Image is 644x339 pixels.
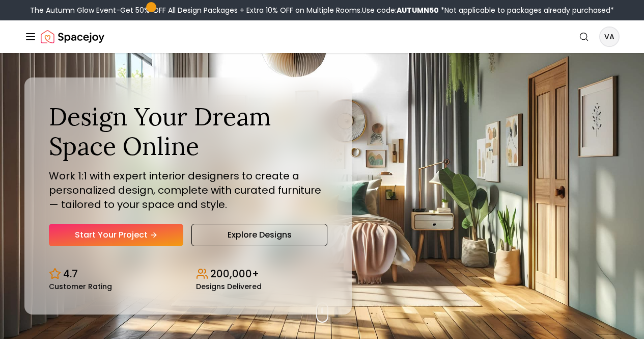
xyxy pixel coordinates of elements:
div: Design stats [49,258,327,290]
span: *Not applicable to packages already purchased* [439,5,614,15]
p: 4.7 [63,267,78,281]
span: Use code: [362,5,439,15]
p: 200,000+ [210,267,259,281]
span: VA [600,28,619,46]
a: Explore Designs [191,224,327,246]
a: Start Your Project [49,224,183,246]
h1: Design Your Dream Space Online [49,102,327,161]
small: Designs Delivered [196,283,262,290]
small: Customer Rating [49,283,112,290]
div: The Autumn Glow Event-Get 50% OFF All Design Packages + Extra 10% OFF on Multiple Rooms. [30,5,614,15]
img: Spacejoy Logo [41,27,104,47]
a: Spacejoy [41,27,104,47]
p: Work 1:1 with expert interior designers to create a personalized design, complete with curated fu... [49,169,327,212]
button: VA [599,27,620,47]
b: AUTUMN50 [397,5,439,15]
nav: Global [24,20,620,53]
